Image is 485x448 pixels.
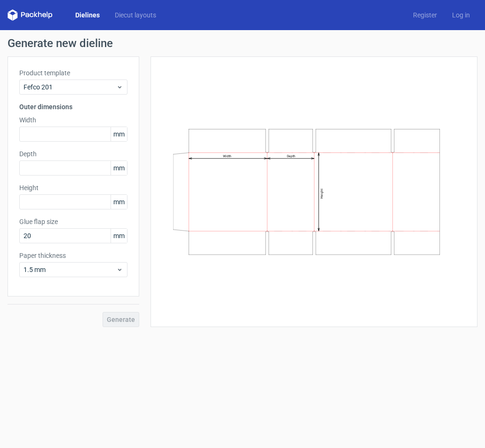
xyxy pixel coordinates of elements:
[68,10,107,20] a: Dielines
[111,127,127,141] span: mm
[24,265,116,274] span: 1.5 mm
[19,183,127,192] label: Height
[223,154,231,158] text: Width
[19,102,127,112] h3: Outer dimensions
[19,251,127,260] label: Paper thickness
[19,149,127,159] label: Depth
[24,82,116,92] span: Fefco 201
[445,10,477,20] a: Log in
[111,229,127,243] span: mm
[111,161,127,175] span: mm
[19,68,127,78] label: Product template
[319,189,323,199] text: Height
[8,38,477,49] h1: Generate new dieline
[287,154,295,158] text: Depth
[107,10,164,20] a: Diecut layouts
[19,115,127,125] label: Width
[19,217,127,226] label: Glue flap size
[405,10,445,20] a: Register
[111,195,127,209] span: mm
